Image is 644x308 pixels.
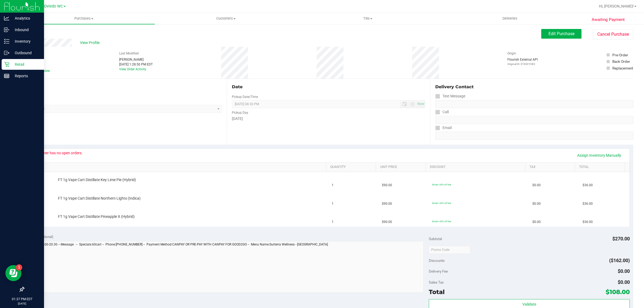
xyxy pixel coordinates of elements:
[332,201,334,206] span: 1
[541,29,581,39] button: Edit Purchase
[2,302,42,306] p: [DATE]
[58,177,136,182] span: FT 1g Vape Cart Distillate Key Lime Pie (Hybrid)
[435,124,452,132] label: Email
[612,59,630,64] div: Back Order
[574,151,625,160] a: Assign Inventory Manually
[429,237,442,241] span: Subtotal
[429,246,470,254] input: Promo Code
[548,31,575,36] span: Edit Purchase
[495,16,525,21] span: Deliveries
[430,165,523,169] a: Discount
[232,84,425,90] div: Date
[13,13,155,24] a: Purchases
[599,4,634,8] span: Hi, [PERSON_NAME]!
[24,84,222,90] div: Location
[432,183,451,186] span: 60cart: 60% off line
[583,183,593,188] span: $36.00
[429,269,448,273] span: Delivery Fee
[435,108,449,116] label: Call
[332,219,334,225] span: 1
[382,219,392,225] span: $90.00
[119,67,146,71] a: View Order Activity
[429,280,444,284] span: Sales Tax
[435,116,633,124] input: Format: (999) 999-9999
[13,16,155,21] span: Purchases
[592,17,625,23] span: Awaiting Payment
[155,13,297,24] a: Customers
[532,201,541,206] span: $0.00
[16,264,22,271] iframe: Resource center unread badge
[618,268,630,274] span: $0.00
[80,40,101,46] span: View Profile
[612,52,628,58] div: Pre-Order
[579,165,623,169] a: Total
[4,62,9,67] inline-svg: Retail
[606,288,630,296] span: $108.00
[435,84,633,90] div: Delivery Contact
[58,196,141,201] span: FT 1g Vape Cart Distillate Northern Lights (Indica)
[4,39,9,44] inline-svg: Inventory
[9,38,42,45] p: Inventory
[532,183,541,188] span: $0.00
[9,73,42,79] p: Reports
[429,288,445,296] span: Total
[32,151,83,155] div: Customer has no open orders.
[2,297,42,302] p: 01:37 PM EDT
[529,165,573,169] a: Tax
[330,165,374,169] a: Quantity
[44,4,63,9] span: Oviedo WC
[119,62,153,67] div: [DATE] 1:28:50 PM EDT
[9,50,42,56] p: Outbound
[507,57,538,66] div: Flourish External API
[4,27,9,32] inline-svg: Inbound
[232,94,258,99] label: Pickup Date/Time
[4,16,9,21] inline-svg: Analytics
[612,65,633,71] div: Replacement
[332,183,334,188] span: 1
[297,13,439,24] a: Tills
[522,302,536,306] span: Validate
[297,16,438,21] span: Tills
[532,219,541,225] span: $0.00
[119,51,139,56] label: Last Modified
[9,27,42,33] p: Inbound
[382,183,392,188] span: $90.00
[9,15,42,21] p: Analytics
[507,51,516,56] label: Origin
[232,110,248,115] label: Pickup Day
[58,214,135,219] span: FT 1g Vape Cart Distillate Pineapple X (Hybrid)
[5,265,21,281] iframe: Resource center
[382,201,392,206] span: $90.00
[583,219,593,225] span: $36.00
[9,61,42,68] p: Retail
[232,116,425,122] div: [DATE]
[119,57,153,62] div: [PERSON_NAME]
[155,16,297,21] span: Customers
[435,100,633,108] input: Format: (999) 999-9999
[4,50,9,56] inline-svg: Outbound
[609,258,630,263] span: ($162.00)
[439,13,581,24] a: Deliveries
[4,73,9,79] inline-svg: Reports
[432,202,451,204] span: 60cart: 60% off line
[618,279,630,285] span: $0.00
[583,201,593,206] span: $36.00
[612,236,630,241] span: $270.00
[380,165,424,169] a: Unit Price
[435,92,465,100] label: Text Message
[432,220,451,223] span: 60cart: 60% off line
[507,62,538,66] p: Original ID: 316601083
[593,29,633,39] button: Cancel Purchase
[32,165,324,169] a: SKU
[429,256,445,265] span: Discounts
